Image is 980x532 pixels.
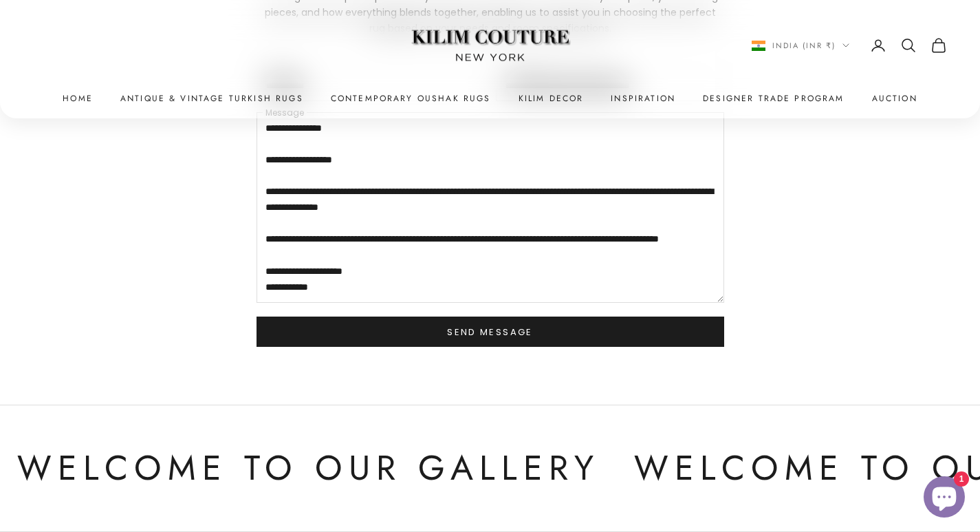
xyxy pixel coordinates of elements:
[33,92,947,105] nav: Primary navigation
[872,92,917,105] a: Auction
[611,92,675,105] a: Inspiration
[752,37,947,54] nav: Secondary navigation
[752,39,849,52] button: Change country or currency
[63,92,93,105] a: Home
[404,13,576,78] img: Logo of Kilim Couture New York
[519,92,584,105] summary: Kilim Decor
[703,92,845,105] a: Designer Trade Program
[120,92,303,105] a: Antique & Vintage Turkish Rugs
[17,440,600,497] p: Welcome to Our Gallery
[331,92,491,105] a: Contemporary Oushak Rugs
[752,41,765,51] img: India
[772,39,836,52] span: India (INR ₹)
[919,476,969,521] inbox-online-store-chat: Shopify online store chat
[257,317,724,347] button: Send message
